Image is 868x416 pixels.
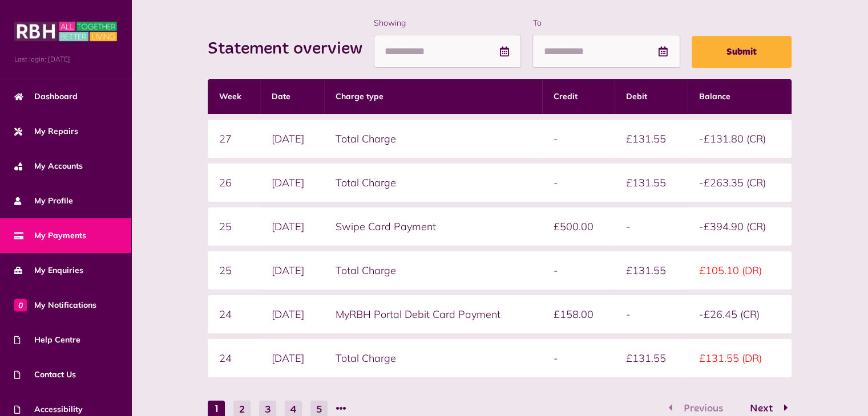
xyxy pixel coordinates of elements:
label: Showing [374,17,521,29]
button: Submit [692,36,792,68]
th: Charge type [324,79,542,114]
td: Total Charge [324,339,542,377]
span: Next [741,403,781,414]
td: - [542,164,615,202]
td: 25 [208,207,260,246]
td: Swipe Card Payment [324,207,542,246]
span: My Profile [14,195,73,207]
td: [DATE] [260,339,324,377]
span: Contact Us [14,369,76,381]
th: Balance [688,79,792,114]
span: Dashboard [14,91,78,103]
span: My Accounts [14,160,83,172]
th: Date [260,79,324,114]
th: Week [208,79,260,114]
td: £158.00 [542,295,615,333]
td: [DATE] [260,120,324,158]
td: £131.55 [615,120,688,158]
td: £131.55 [615,251,688,289]
img: MyRBH [14,20,117,43]
td: Total Charge [324,120,542,158]
td: - [542,120,615,158]
td: 27 [208,120,260,158]
td: MyRBH Portal Debit Card Payment [324,295,542,333]
span: My Enquiries [14,264,83,276]
td: £500.00 [542,207,615,246]
span: Last login: [DATE] [14,54,117,64]
td: 26 [208,164,260,202]
td: £131.55 [615,164,688,202]
td: -£263.35 (CR) [688,164,792,202]
td: £131.55 (DR) [688,339,792,377]
td: £131.55 [615,339,688,377]
td: -£394.90 (CR) [688,207,792,246]
td: 24 [208,295,260,333]
td: - [615,295,688,333]
td: £105.10 (DR) [688,251,792,289]
td: Total Charge [324,164,542,202]
label: To [532,17,680,29]
th: Debit [615,79,688,114]
td: Total Charge [324,251,542,289]
td: 24 [208,339,260,377]
td: [DATE] [260,207,324,246]
span: 0 [14,299,27,311]
h2: Statement overview [208,39,374,59]
td: -£26.45 (CR) [688,295,792,333]
span: My Payments [14,230,86,242]
span: My Notifications [14,299,96,311]
td: 25 [208,251,260,289]
td: - [542,251,615,289]
td: - [615,207,688,246]
span: Help Centre [14,334,80,346]
td: [DATE] [260,251,324,289]
span: Accessibility [14,403,83,415]
td: -£131.80 (CR) [688,120,792,158]
span: My Repairs [14,125,78,137]
td: [DATE] [260,164,324,202]
th: Credit [542,79,615,114]
td: [DATE] [260,295,324,333]
td: - [542,339,615,377]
